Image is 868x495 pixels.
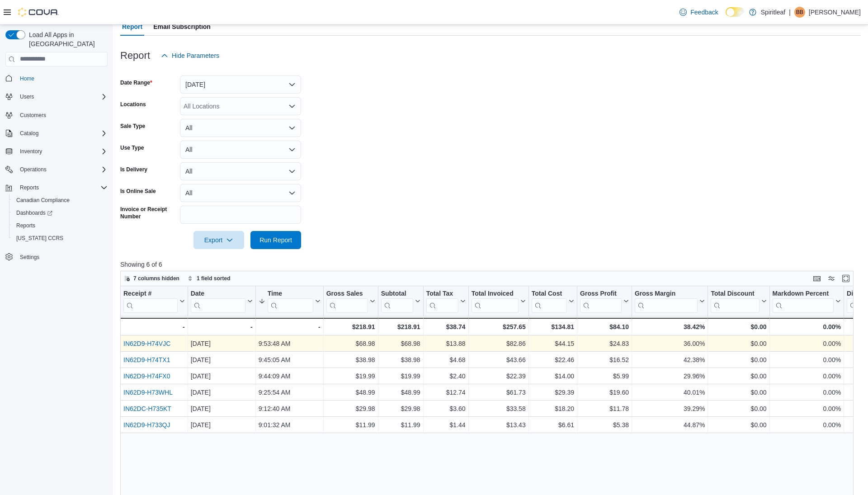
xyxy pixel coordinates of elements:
[472,289,526,312] button: Total Invoiced
[635,371,705,382] div: 29.96%
[381,289,413,298] div: Subtotal
[250,231,301,249] button: Run Report
[472,354,526,365] div: $43.66
[426,338,466,349] div: $13.88
[472,321,526,332] div: $257.65
[259,289,321,312] button: Time
[426,371,466,382] div: $2.40
[123,356,170,363] a: IN62D9-H74TX1
[711,403,766,414] div: $0.00
[121,273,183,284] button: 7 columns hidden
[773,289,834,298] div: Markdown Percent
[326,338,375,349] div: $68.98
[326,371,375,382] div: $19.99
[580,420,629,430] div: $5.38
[259,236,292,245] span: Run Report
[381,371,420,382] div: $19.99
[120,188,156,195] label: Is Online Sale
[773,338,841,349] div: 0.00%
[180,162,301,180] button: All
[635,387,705,398] div: 40.01%
[840,273,851,284] button: Enter fullscreen
[16,109,108,121] span: Customers
[635,420,705,430] div: 44.87%
[426,354,466,365] div: $4.68
[259,354,321,365] div: 9:45:05 AM
[472,289,519,312] div: Total Invoiced
[172,51,219,60] span: Hide Parameters
[153,18,211,36] span: Email Subscription
[426,289,458,298] div: Total Tax
[635,321,705,332] div: 38.42%
[773,387,841,398] div: 0.00%
[16,164,108,175] span: Operations
[773,289,841,312] button: Markdown Percent
[9,232,111,245] button: [US_STATE] CCRS
[120,101,146,108] label: Locations
[381,321,420,332] div: $218.91
[2,72,111,85] button: Home
[635,289,698,312] div: Gross Margin
[120,260,861,269] p: Showing 6 of 6
[20,75,34,82] span: Home
[16,91,38,102] button: Users
[13,233,108,244] span: Washington CCRS
[193,231,244,249] button: Export
[326,289,368,298] div: Gross Sales
[13,195,73,206] a: Canadian Compliance
[191,403,253,414] div: [DATE]
[13,207,56,218] a: Dashboards
[20,166,47,173] span: Operations
[381,289,413,312] div: Subtotal
[711,289,759,298] div: Total Discount
[16,209,52,217] span: Dashboards
[16,146,108,157] span: Inventory
[426,387,466,398] div: $12.74
[381,354,420,365] div: $38.98
[9,219,111,232] button: Reports
[16,222,35,229] span: Reports
[2,90,111,103] button: Users
[122,18,142,36] span: Report
[794,7,805,18] div: Bobby B
[711,354,766,365] div: $0.00
[381,387,420,398] div: $48.99
[426,321,466,332] div: $38.74
[123,372,170,380] a: IN62D9-H74FX0
[13,233,67,244] a: [US_STATE] CCRS
[532,289,567,312] div: Total Cost
[120,206,176,220] label: Invoice or Receipt Number
[123,289,178,298] div: Receipt #
[123,289,185,312] button: Receipt #
[123,340,170,347] a: IN62D9-H74VJC
[773,420,841,430] div: 0.00%
[191,420,253,430] div: [DATE]
[711,420,766,430] div: $0.00
[16,73,38,84] a: Home
[13,220,108,231] span: Reports
[773,321,841,332] div: 0.00%
[16,128,108,139] span: Catalog
[472,403,526,414] div: $33.58
[25,30,108,48] span: Load All Apps in [GEOGRAPHIC_DATA]
[157,47,223,65] button: Hide Parameters
[16,73,108,84] span: Home
[120,144,144,151] label: Use Type
[580,387,629,398] div: $19.60
[635,403,705,414] div: 39.29%
[532,289,574,312] button: Total Cost
[18,8,59,17] img: Cova
[288,103,296,110] button: Open list of options
[532,371,574,382] div: $14.00
[268,289,313,312] div: Time
[326,289,375,312] button: Gross Sales
[123,321,185,332] div: -
[326,420,375,430] div: $11.99
[635,289,705,312] button: Gross Margin
[13,207,108,218] span: Dashboards
[472,289,519,298] div: Total Invoiced
[773,403,841,414] div: 0.00%
[472,338,526,349] div: $82.86
[381,420,420,430] div: $11.99
[13,195,108,206] span: Canadian Compliance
